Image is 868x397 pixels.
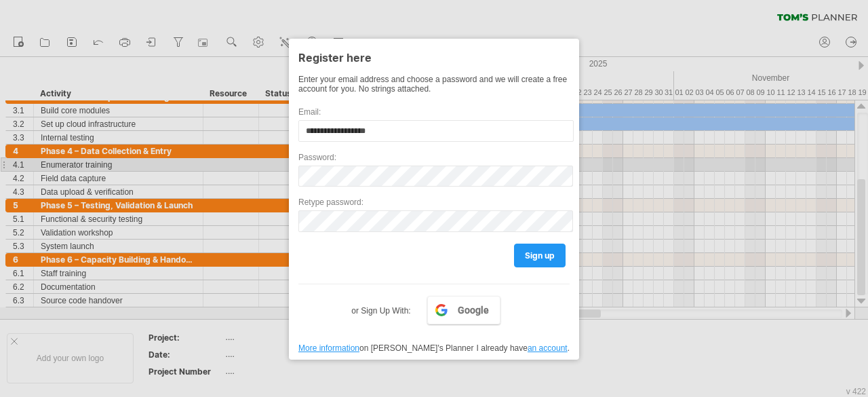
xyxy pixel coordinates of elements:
[298,343,359,353] a: More information
[427,296,500,324] a: Google
[351,296,410,319] label: or Sign Up With:
[528,343,568,353] a: an account
[298,197,570,207] label: Retype password:
[298,343,473,353] span: on [PERSON_NAME]'s Planner
[298,45,570,69] div: Register here
[298,153,570,162] label: Password:
[477,343,570,353] span: I already have .
[458,305,489,316] span: Google
[514,244,566,267] a: sign up
[525,250,555,261] span: sign up
[298,75,570,94] div: Enter your email address and choose a password and we will create a free account for you. No stri...
[298,107,570,117] label: Email:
